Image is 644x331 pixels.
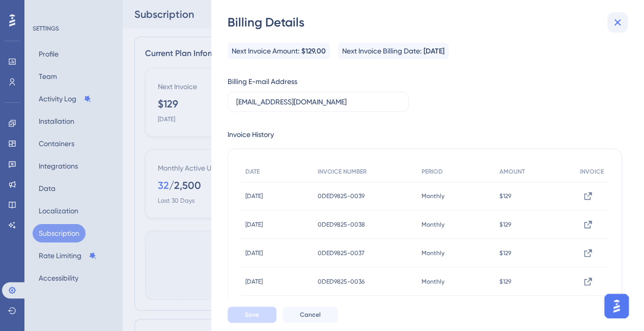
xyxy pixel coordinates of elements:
[342,45,422,57] span: Next Invoice Billing Date:
[301,45,326,58] span: $129.00
[228,14,630,31] div: Billing Details
[245,192,263,200] span: [DATE]
[236,96,400,107] input: E-mail
[245,311,259,319] span: Save
[228,307,276,323] button: Save
[318,168,367,176] span: INVOICE NUMBER
[245,168,260,176] span: DATE
[580,168,604,176] span: INVOICE
[318,220,365,229] span: 0DED9825-0038
[245,278,263,286] span: [DATE]
[422,220,444,229] span: Monthly
[499,192,511,200] span: $129
[318,192,365,200] span: 0DED9825-0039
[245,249,263,257] span: [DATE]
[422,192,444,200] span: Monthly
[245,220,263,229] span: [DATE]
[601,291,632,321] iframe: UserGuiding AI Assistant Launcher
[499,220,511,229] span: $129
[318,278,365,286] span: 0DED9825-0036
[499,168,525,176] span: AMOUNT
[228,75,297,88] div: Billing E-mail Address
[232,45,299,57] span: Next Invoice Amount:
[228,128,274,141] div: Invoice History
[422,278,444,286] span: Monthly
[499,249,511,257] span: $129
[422,249,444,257] span: Monthly
[283,307,338,323] button: Cancel
[499,278,511,286] span: $129
[300,311,321,319] span: Cancel
[422,168,443,176] span: PERIOD
[318,249,365,257] span: 0DED9825-0037
[424,45,444,58] span: [DATE]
